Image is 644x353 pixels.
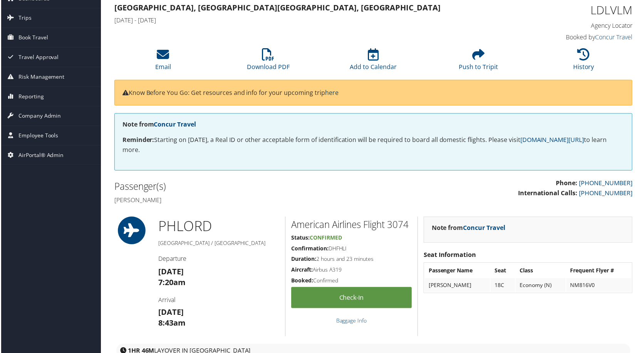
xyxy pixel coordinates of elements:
[17,107,60,126] span: Company Admin
[464,225,506,233] a: Concur Travel
[310,235,342,242] span: Confirmed
[158,297,279,305] h4: Arrival
[17,48,58,67] span: Travel Approval
[432,225,506,233] strong: Note from
[350,53,397,71] a: Add to Calendar
[517,279,567,293] td: Economy (N)
[122,136,626,155] p: Starting on [DATE], a Real ID or other acceptable form of identification will be required to boar...
[291,219,412,232] h2: American Airlines Flight 3074
[158,278,185,289] strong: 7:20am
[291,246,412,253] h5: DHFHLI
[460,53,499,71] a: Push to Tripit
[17,28,47,47] span: Book Travel
[122,88,626,98] p: Know Before You Go: Get resources and info for your upcoming trip
[425,279,491,293] td: [PERSON_NAME]
[291,256,412,264] h5: 2 hours and 23 minutes
[574,53,595,71] a: History
[512,33,634,42] h4: Booked by
[114,2,441,13] strong: [GEOGRAPHIC_DATA], [GEOGRAPHIC_DATA] [GEOGRAPHIC_DATA], [GEOGRAPHIC_DATA]
[291,246,329,253] strong: Confirmation:
[517,265,567,279] th: Class
[155,53,171,71] a: Email
[291,235,310,242] strong: Status:
[491,265,516,279] th: Seat
[519,189,579,198] strong: International Calls:
[425,265,491,279] th: Passenger Name
[291,278,313,285] strong: Booked:
[596,33,634,42] a: Concur Travel
[17,127,57,146] span: Employee Tools
[567,279,632,293] td: NM816V0
[158,319,185,329] strong: 8:43am
[153,121,196,129] a: Concur Travel
[580,179,634,188] a: [PHONE_NUMBER]
[17,146,63,166] span: AirPortal® Admin
[114,181,368,194] h2: Passenger(s)
[158,218,279,237] h1: PHL ORD
[158,267,183,278] strong: [DATE]
[247,53,290,71] a: Download PDF
[122,121,196,129] strong: Note from
[122,136,154,145] strong: Reminder:
[512,2,634,19] h1: LDLVLM
[580,189,634,198] a: [PHONE_NUMBER]
[424,252,477,260] strong: Seat Information
[325,89,339,97] a: here
[158,240,279,248] h5: [GEOGRAPHIC_DATA] / [GEOGRAPHIC_DATA]
[291,267,313,274] strong: Aircraft:
[158,308,183,319] strong: [DATE]
[557,179,579,188] strong: Phone:
[291,288,412,309] a: Check-in
[114,16,501,25] h4: [DATE] - [DATE]
[17,68,64,87] span: Risk Management
[567,265,632,279] th: Frequent Flyer #
[158,255,279,264] h4: Departure
[512,22,634,30] h4: Agency Locator
[336,318,367,326] a: Baggage Info
[291,278,412,285] h5: Confirmed
[491,279,516,293] td: 18C
[521,136,585,145] a: [DOMAIN_NAME][URL]
[291,256,316,263] strong: Duration:
[17,87,43,106] span: Reporting
[17,8,30,28] span: Trips
[291,267,412,275] h5: Airbus A319
[114,196,368,205] h4: [PERSON_NAME]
